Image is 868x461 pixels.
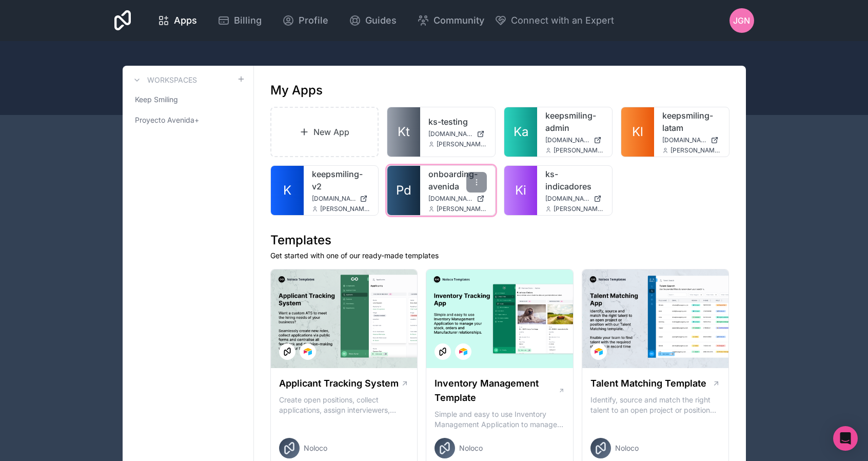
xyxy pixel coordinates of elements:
[514,124,528,140] span: Ka
[270,82,323,99] h1: My Apps
[670,146,721,155] span: [PERSON_NAME][EMAIL_ADDRESS][DOMAIN_NAME]
[595,348,603,356] img: Airtable Logo
[341,9,405,32] a: Guides
[833,426,858,451] div: Open Intercom Messenger
[174,13,197,28] span: Apps
[662,109,721,134] a: keepsmiling-latam
[545,195,604,203] a: [DOMAIN_NAME]
[299,13,328,28] span: Profile
[428,130,487,138] a: [DOMAIN_NAME]
[312,195,370,203] a: [DOMAIN_NAME]
[733,14,750,27] span: JGN
[149,9,205,32] a: Apps
[270,107,379,157] a: New App
[312,195,356,203] span: [DOMAIN_NAME]
[511,13,614,28] span: Connect with an Expert
[279,376,399,391] h1: Applicant Tracking System
[283,182,291,199] span: K
[515,182,526,199] span: Ki
[428,195,487,203] a: [DOMAIN_NAME]
[312,168,370,193] a: keepsmiling-v2
[459,443,483,453] span: Noloco
[545,109,604,134] a: keepsmiling-admin
[554,205,604,213] span: [PERSON_NAME][EMAIL_ADDRESS][DOMAIN_NAME]
[131,90,245,109] a: Keep Smiling
[270,251,729,261] p: Get started with one of our ready-made templates
[147,75,197,85] h3: Workspaces
[409,9,492,32] a: Community
[209,9,270,32] a: Billing
[433,13,484,28] span: Community
[495,13,614,28] button: Connect with an Expert
[662,136,706,144] span: [DOMAIN_NAME]
[545,136,604,144] a: [DOMAIN_NAME]
[304,348,312,356] img: Airtable Logo
[428,195,472,203] span: [DOMAIN_NAME]
[662,136,721,144] a: [DOMAIN_NAME]
[459,348,467,356] img: Airtable Logo
[615,443,639,453] span: Noloco
[365,13,397,28] span: Guides
[234,13,262,28] span: Billing
[428,116,487,128] a: ks-testing
[304,443,327,453] span: Noloco
[437,205,487,213] span: [PERSON_NAME][EMAIL_ADDRESS][DOMAIN_NAME]
[428,168,487,193] a: onboarding-avenida
[545,168,604,193] a: ks-indicadores
[554,146,604,155] span: [PERSON_NAME][EMAIL_ADDRESS][DOMAIN_NAME]
[387,107,420,157] a: Kt
[504,166,537,215] a: Ki
[504,107,537,157] a: Ka
[279,395,409,415] p: Create open positions, collect applications, assign interviewers, centralise candidate feedback a...
[435,409,565,430] p: Simple and easy to use Inventory Management Application to manage your stock, orders and Manufact...
[270,232,729,248] h1: Templates
[320,205,370,213] span: [PERSON_NAME][EMAIL_ADDRESS][DOMAIN_NAME]
[387,166,420,215] a: Pd
[590,395,721,415] p: Identify, source and match the right talent to an open project or position with our Talent Matchi...
[396,182,411,199] span: Pd
[437,140,487,148] span: [PERSON_NAME][EMAIL_ADDRESS][DOMAIN_NAME]
[131,111,245,129] a: Proyecto Avenida+
[545,136,589,144] span: [DOMAIN_NAME]
[274,9,337,32] a: Profile
[135,115,199,125] span: Proyecto Avenida+
[271,166,304,215] a: K
[621,107,654,157] a: Kl
[435,376,558,405] h1: Inventory Management Template
[135,94,178,105] span: Keep Smiling
[131,74,197,86] a: Workspaces
[590,376,706,391] h1: Talent Matching Template
[545,195,589,203] span: [DOMAIN_NAME]
[428,130,472,138] span: [DOMAIN_NAME]
[632,124,643,140] span: Kl
[398,124,410,140] span: Kt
